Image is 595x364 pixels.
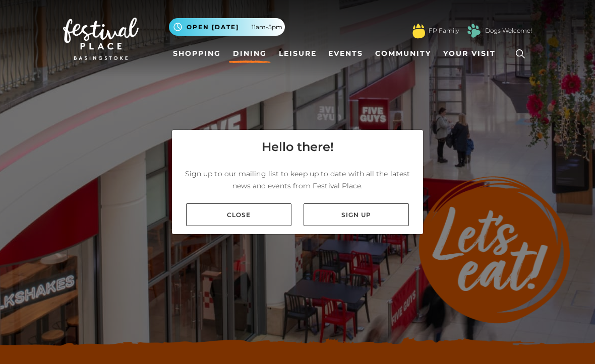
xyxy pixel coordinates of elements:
span: Your Visit [443,48,496,59]
a: Community [371,44,435,63]
a: Your Visit [439,44,505,63]
img: Festival Place Logo [63,18,139,60]
h4: Hello there! [262,138,334,156]
span: 11am-5pm [252,23,282,32]
a: FP Family [429,26,459,35]
a: Dogs Welcome! [485,26,532,35]
button: Open [DATE] 11am-5pm [169,18,285,36]
a: Dining [229,44,271,63]
p: Sign up to our mailing list to keep up to date with all the latest news and events from Festival ... [180,168,415,192]
span: Open [DATE] [187,23,239,32]
a: Sign up [304,203,409,226]
a: Shopping [169,44,225,63]
a: Events [324,44,367,63]
a: Close [186,203,291,226]
a: Leisure [275,44,321,63]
